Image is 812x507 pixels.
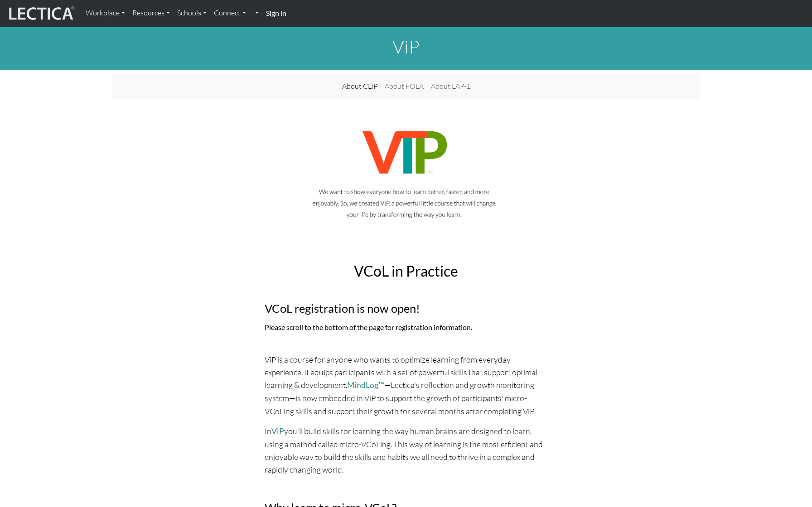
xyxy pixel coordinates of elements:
a: Connect [210,4,250,23]
a: About CLiP [338,77,381,96]
img: lecticalive [7,5,75,22]
h1: ViP [112,36,700,57]
a: Resources [129,4,174,23]
p: In you'll build skills for learning the way human brains are designed to learn, using a method ca... [265,425,547,476]
img: Ad image [265,121,547,226]
a: Sign in [262,4,290,23]
h6: Please scroll to the bottom of the page for registration information. [265,323,547,331]
a: Schools [174,4,210,23]
a: MindLog™ [347,380,384,390]
a: ViP [271,426,284,436]
a: About LAP-1 [427,77,474,96]
a: Workplace [82,4,129,23]
h2: VCoL in Practice [265,263,547,280]
a: About FOLA [381,77,427,96]
strong: Sign in [266,9,286,17]
h3: VCoL registration is now open! [265,301,547,316]
p: ViP is a course for anyone who wants to optimize learning from everyday experience. It equips par... [265,353,547,417]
